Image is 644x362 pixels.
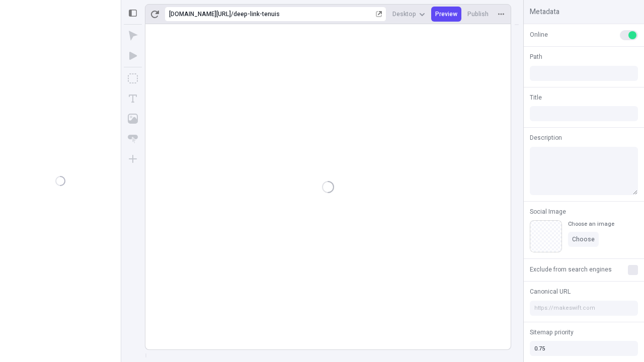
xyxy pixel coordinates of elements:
[530,301,638,316] input: https://makeswift.com
[568,220,614,228] div: Choose an image
[530,328,574,337] span: Sitemap priority
[572,235,595,243] span: Choose
[568,232,599,247] button: Choose
[530,93,542,102] span: Title
[169,10,231,18] div: [URL][DOMAIN_NAME]
[530,30,548,39] span: Online
[530,207,566,216] span: Social Image
[530,265,612,274] span: Exclude from search engines
[124,89,142,108] button: Text
[530,287,571,296] span: Canonical URL
[233,10,374,18] div: deep-link-tenuis
[388,7,429,22] button: Desktop
[124,110,142,128] button: Image
[124,130,142,148] button: Button
[231,10,233,18] div: /
[467,10,489,18] span: Publish
[530,52,542,61] span: Path
[124,69,142,87] button: Box
[392,10,416,18] span: Desktop
[431,7,461,22] button: Preview
[530,133,562,142] span: Description
[435,10,457,18] span: Preview
[463,7,493,22] button: Publish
